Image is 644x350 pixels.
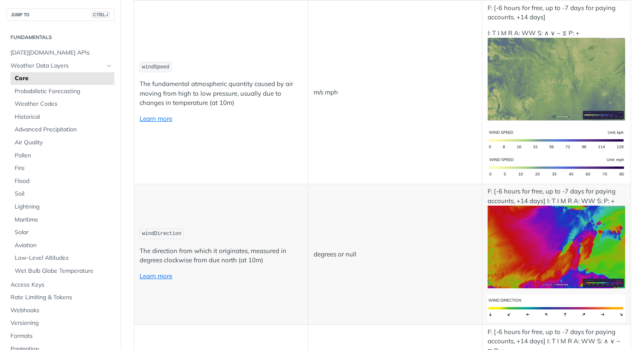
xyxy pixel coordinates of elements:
[6,317,114,329] a: Versioning
[15,228,112,237] span: Solar
[10,201,114,213] a: Lightning
[142,231,182,237] span: windDirection
[314,250,476,259] p: degrees or null
[10,162,114,175] a: Fire
[10,332,112,340] span: Formats
[488,242,626,250] span: Expand image
[488,187,626,288] p: F: [-6 hours for free, up to -7 days for paying accounts, +14 days] I: T I M R A: WW S: P: +
[15,241,112,250] span: Aviation
[140,79,302,108] p: The fundamental atmospheric quantity caused by air moving from high to low pressure, usually due ...
[91,11,110,18] span: CTRL-/
[15,125,112,134] span: Advanced Precipitation
[488,3,626,22] p: F: [-6 hours for free, up to -7 days for paying accounts, +14 days]
[314,88,476,97] p: m/s mph
[15,113,112,121] span: Historical
[6,291,114,304] a: Rate Limiting & Tokens
[15,190,112,198] span: Soil
[6,330,114,342] a: Formats
[6,60,114,72] a: Weather Data LayersHide subpages for Weather Data Layers
[10,293,112,302] span: Rate Limiting & Tokens
[10,175,114,188] a: Flood
[10,214,114,226] a: Maritime
[106,63,112,69] button: Hide subpages for Weather Data Layers
[10,62,104,70] span: Weather Data Layers
[10,252,114,264] a: Low-Level Altitudes
[488,303,626,311] span: Expand image
[15,151,112,160] span: Pollen
[10,72,114,85] a: Core
[10,49,112,57] span: [DATE][DOMAIN_NAME] APIs
[488,163,626,171] span: Expand image
[140,272,172,280] a: Learn more
[140,115,172,123] a: Learn more
[142,64,169,70] span: windSpeed
[15,216,112,224] span: Maritime
[10,149,114,162] a: Pollen
[488,136,626,144] span: Expand image
[488,29,626,121] p: I: T I M R A: WW S: ∧ ∨ ~ ⧖ P: +
[10,281,112,289] span: Access Keys
[10,123,114,136] a: Advanced Precipitation
[15,203,112,211] span: Lightning
[10,306,112,315] span: Webhooks
[488,75,626,83] span: Expand image
[6,8,114,21] button: JUMP TOCTRL-/
[10,98,114,110] a: Weather Codes
[6,47,114,59] a: [DATE][DOMAIN_NAME] APIs
[15,87,112,96] span: Probabilistic Forecasting
[15,164,112,172] span: Fire
[10,188,114,200] a: Soil
[15,254,112,262] span: Low-Level Altitudes
[15,177,112,185] span: Flood
[10,239,114,252] a: Aviation
[10,136,114,149] a: Air Quality
[15,100,112,108] span: Weather Codes
[6,279,114,291] a: Access Keys
[15,138,112,147] span: Air Quality
[10,226,114,239] a: Solar
[15,267,112,275] span: Wet Bulb Globe Temperature
[6,34,114,41] h2: Fundamentals
[140,246,302,265] p: The direction from which it originates, measured in degrees clockwise from due north (at 10m)
[10,265,114,277] a: Wet Bulb Globe Temperature
[10,319,112,327] span: Versioning
[10,85,114,98] a: Probabilistic Forecasting
[15,74,112,83] span: Core
[6,304,114,317] a: Webhooks
[10,111,114,123] a: Historical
